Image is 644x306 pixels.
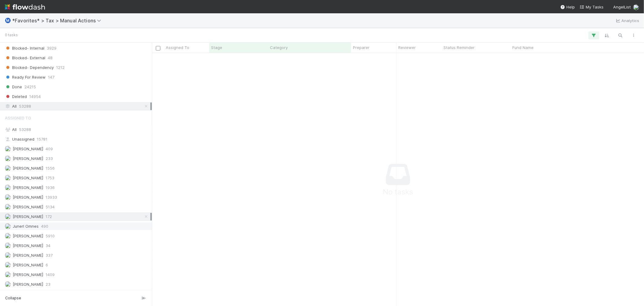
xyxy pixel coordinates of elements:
img: avatar_37569647-1c78-4889-accf-88c08d42a236.png [5,272,11,278]
span: [PERSON_NAME] [13,195,43,200]
span: Stage [211,44,222,50]
span: [PERSON_NAME] [13,262,43,267]
span: 5134 [46,203,55,211]
span: 172 [46,213,52,220]
span: 1409 [46,271,55,278]
img: avatar_04ed6c9e-3b93-401c-8c3a-8fad1b1fc72c.png [5,165,11,171]
span: [PERSON_NAME] [13,243,43,248]
span: [PERSON_NAME] [13,185,43,190]
span: 1212 [56,64,65,71]
span: Fund Name [512,44,533,50]
span: Blocked- External [5,54,45,62]
img: avatar_cc3a00d7-dd5c-4a2f-8d58-dd6545b20c0d.png [5,281,11,287]
a: My Tasks [580,4,604,10]
span: 24215 [24,83,36,91]
img: avatar_45ea4894-10ca-450f-982d-dabe3bd75b0b.png [5,155,11,161]
span: Junerl Omnes [13,224,39,229]
small: 0 tasks [5,32,18,38]
img: avatar_55a2f090-1307-4765-93b4-f04da16234ba.png [5,146,11,152]
span: Blocked- Dependency [5,64,54,71]
input: Toggle All Rows Selected [156,46,160,50]
div: All [5,103,150,110]
span: 409 [46,145,53,153]
span: [PERSON_NAME] [13,166,43,171]
span: 23 [46,281,50,288]
img: avatar_5106bb14-94e9-4897-80de-6ae81081f36d.png [5,243,11,249]
span: [PERSON_NAME] [13,253,43,258]
span: [PERSON_NAME] [13,282,43,287]
span: 147 [48,73,54,81]
img: logo-inverted-e16ddd16eac7371096b0.svg [5,2,45,12]
span: [PERSON_NAME] [13,272,43,277]
span: 34 [46,242,50,249]
img: avatar_de77a991-7322-4664-a63d-98ba485ee9e0.png [5,223,11,229]
span: *Favorites* > Tax > Manual Actions [12,18,104,24]
span: My Tasks [580,5,604,9]
img: avatar_66854b90-094e-431f-b713-6ac88429a2b8.png [5,233,11,239]
span: 490 [41,223,48,230]
span: 1936 [46,184,55,191]
span: Preparer [353,44,370,50]
div: All [5,126,150,133]
span: [PERSON_NAME] [13,214,43,219]
img: avatar_7d33b4c2-6dd7-4bf3-9761-6f087fa0f5c6.png [5,262,11,268]
span: Done [5,83,22,91]
span: 337 [46,252,53,259]
img: avatar_c8e523dd-415a-4cf0-87a3-4b787501e7b6.png [5,213,11,220]
span: Ⓜ️ [5,18,11,23]
span: 3929 [47,44,56,52]
span: 6 [46,261,48,269]
span: 53288 [19,127,31,132]
img: avatar_85833754-9fc2-4f19-a44b-7938606ee299.png [5,252,11,258]
span: 14954 [29,93,41,100]
img: avatar_d45d11ee-0024-4901-936f-9df0a9cc3b4e.png [5,194,11,200]
img: avatar_cfa6ccaa-c7d9-46b3-b608-2ec56ecf97ad.png [5,175,11,181]
span: 48 [48,54,53,62]
span: Assigned To [166,44,189,50]
span: 233 [46,155,53,162]
span: Reviewer [398,44,416,50]
span: Deleted [5,93,27,100]
span: AngelList [613,5,631,9]
span: Blocked- Internal [5,44,44,52]
span: Assigned To [5,112,31,124]
span: 15781 [37,135,47,143]
span: 1753 [46,174,54,182]
span: [PERSON_NAME] [13,175,43,180]
span: 13933 [46,194,57,201]
div: Help [560,4,575,10]
img: avatar_de77a991-7322-4664-a63d-98ba485ee9e0.png [633,4,639,10]
span: [PERSON_NAME] [13,156,43,161]
img: avatar_711f55b7-5a46-40da-996f-bc93b6b86381.png [5,204,11,210]
div: Unassigned [5,135,150,143]
img: avatar_e41e7ae5-e7d9-4d8d-9f56-31b0d7a2f4fd.png [5,184,11,190]
span: [PERSON_NAME] [13,233,43,238]
span: [PERSON_NAME] [13,204,43,209]
a: Analytics [615,17,639,24]
span: Category [270,44,288,50]
span: 5910 [46,232,55,240]
span: 1556 [46,164,55,172]
span: Ready For Review [5,73,46,81]
span: [PERSON_NAME] [13,146,43,151]
span: 53288 [19,103,31,110]
span: Collapse [5,295,21,301]
span: Status Reminder [444,44,475,50]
